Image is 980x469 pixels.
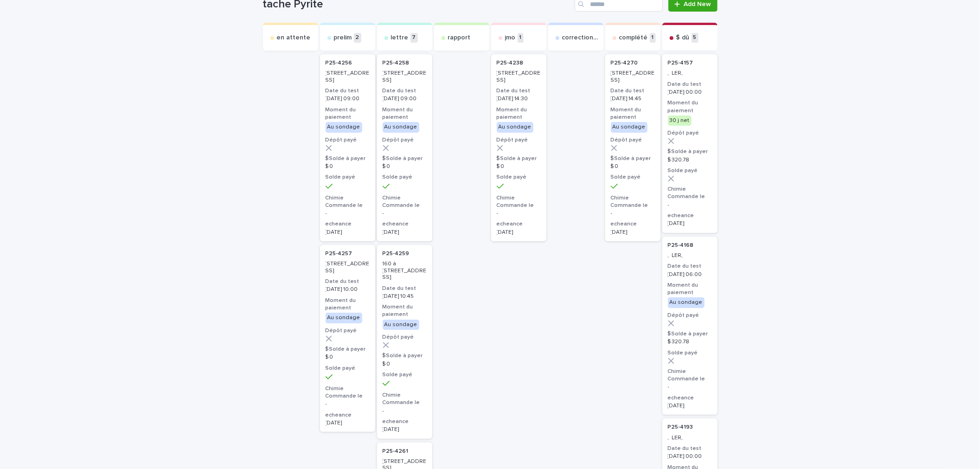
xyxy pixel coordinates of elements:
[326,286,370,293] p: [DATE] 10:00
[383,87,427,95] h3: Date du test
[383,361,427,367] p: $ 0
[611,106,655,121] h3: Moment du paiement
[497,136,541,144] h3: Dépôt payé
[383,229,427,236] p: [DATE]
[326,173,370,181] h3: Solde payé
[334,34,352,42] p: prelim
[391,34,409,42] p: lettre
[326,122,362,132] div: Au sondage
[668,99,712,114] h3: Moment du paiement
[383,392,427,406] h3: Chimie Commande le
[326,96,370,102] p: [DATE] 09:00
[326,278,370,285] h3: Date du test
[326,229,370,236] p: [DATE]
[326,155,370,162] h3: $Solde à payer
[650,33,656,43] p: 1
[383,293,427,300] p: [DATE] 10:45
[383,60,410,66] p: P25-4258
[497,70,541,84] p: [STREET_ADDRESS]
[383,210,427,217] p: -
[383,251,410,257] p: P25-4259
[668,271,712,278] p: [DATE] 06:00
[668,297,705,308] div: Au sondage
[668,384,712,390] p: -
[662,237,717,415] a: P25-4168 , LER,Date du test[DATE] 06:00Moment du paiementAu sondageDépôt payé$Solde à payer$ 320....
[668,186,712,200] h3: Chimie Commande le
[326,346,370,353] h3: $Solde à payer
[497,194,541,209] h3: Chimie Commande le
[611,60,638,66] p: P25-4270
[518,33,524,43] p: 1
[668,60,693,66] p: P25-4157
[668,129,712,137] h3: Dépôt payé
[668,116,692,126] div: 30 j net
[668,252,712,259] p: , LER,
[497,210,541,217] p: -
[668,330,712,338] h3: $Solde à payer
[383,173,427,181] h3: Solde payé
[383,106,427,121] h3: Moment du paiement
[692,33,698,43] p: 5
[377,245,432,438] a: P25-4259 160 à [STREET_ADDRESS]Date du test[DATE] 10:45Moment du paiementAu sondageDépôt payé$Sol...
[320,245,375,432] a: P25-4257 [STREET_ADDRESS]Date du test[DATE] 10:00Moment du paiementAu sondageDépôt payé$Solde à p...
[497,87,541,95] h3: Date du test
[326,87,370,95] h3: Date du test
[668,453,712,460] p: [DATE] 00:00
[611,155,655,162] h3: $Solde à payer
[383,136,427,144] h3: Dépôt payé
[326,210,370,217] p: -
[383,426,427,433] p: [DATE]
[668,263,712,270] h3: Date du test
[326,327,370,334] h3: Dépôt payé
[383,220,427,228] h3: echeance
[326,385,370,400] h3: Chimie Commande le
[383,448,409,455] p: P25-4261
[505,34,516,42] p: jmo
[684,1,711,7] span: Add New
[668,312,712,319] h3: Dépôt payé
[497,106,541,121] h3: Moment du paiement
[383,70,427,84] p: [STREET_ADDRESS]
[497,155,541,162] h3: $Solde à payer
[611,229,655,236] p: [DATE]
[605,54,660,241] a: P25-4270 [STREET_ADDRESS]Date du test[DATE] 14:45Moment du paiementAu sondageDépôt payé$Solde à p...
[383,418,427,425] h3: echeance
[326,106,370,121] h3: Moment du paiement
[668,148,712,155] h3: $Solde à payer
[497,173,541,181] h3: Solde payé
[662,54,717,233] a: P25-4157 , LER,Date du test[DATE] 00:00Moment du paiement30 j netDépôt payé$Solde à payer$ 320.78...
[320,54,375,241] a: P25-4256 [STREET_ADDRESS]Date du test[DATE] 09:00Moment du paiementAu sondageDépôt payé$Solde à p...
[497,122,533,132] div: Au sondage
[383,163,427,170] p: $ 0
[611,220,655,228] h3: echeance
[497,60,524,66] p: P25-4238
[611,96,655,102] p: [DATE] 14:45
[383,122,419,132] div: Au sondage
[383,285,427,292] h3: Date du test
[326,401,370,407] p: -
[497,229,541,236] p: [DATE]
[326,354,370,360] p: $ 0
[448,34,471,42] p: rapport
[383,155,427,162] h3: $Solde à payer
[611,163,655,170] p: $ 0
[491,54,546,241] a: P25-4238 [STREET_ADDRESS]Date du test[DATE] 14:30Moment du paiementAu sondageDépôt payé$Solde à p...
[277,34,311,42] p: en attente
[326,297,370,312] h3: Moment du paiement
[326,251,352,257] p: P25-4257
[326,60,352,66] p: P25-4256
[668,339,712,345] p: $ 320.78
[383,194,427,209] h3: Chimie Commande le
[377,54,432,241] a: P25-4258 [STREET_ADDRESS]Date du test[DATE] 09:00Moment du paiementAu sondageDépôt payé$Solde à p...
[383,352,427,360] h3: $Solde à payer
[668,403,712,409] p: [DATE]
[562,34,600,42] p: correction exp
[354,33,361,43] p: 2
[326,411,370,419] h3: echeance
[668,394,712,402] h3: echeance
[668,220,712,227] p: [DATE]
